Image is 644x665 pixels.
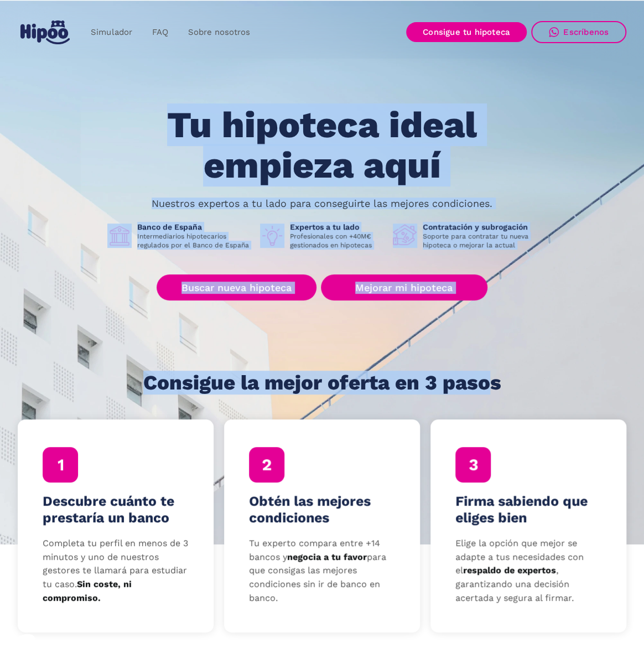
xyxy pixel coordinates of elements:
[563,27,609,37] div: Escríbenos
[43,579,132,603] strong: Sin coste, ni compromiso.
[43,493,189,526] h4: Descubre cuánto te prestaría un banco
[178,22,259,43] a: Sobre nosotros
[142,22,178,43] a: FAQ
[152,199,492,208] p: Nuestros expertos a tu lado para conseguirte las mejores condiciones.
[249,537,395,605] p: Tu experto compara entre +14 bancos y para que consigas las mejores condiciones sin ir de banco e...
[455,493,601,526] h4: Firma sabiendo que eliges bien
[287,552,367,562] strong: negocia a tu favor
[321,274,487,300] a: Mejorar mi hipoteca
[18,16,72,49] a: home
[137,222,251,232] h1: Banco de España
[531,21,626,43] a: Escríbenos
[463,565,556,575] strong: respaldo de expertos
[143,372,501,394] h1: Consigue la mejor oferta en 3 pasos
[455,537,601,605] p: Elige la opción que mejor se adapte a tus necesidades con el , garantizando una decisión acertada...
[157,274,316,300] a: Buscar nueva hipoteca
[423,232,537,250] p: Soporte para contratar tu nueva hipoteca o mejorar la actual
[43,537,189,605] p: Completa tu perfil en menos de 3 minutos y uno de nuestros gestores te llamará para estudiar tu c...
[249,493,395,526] h4: Obtén las mejores condiciones
[290,232,384,250] p: Profesionales con +40M€ gestionados en hipotecas
[137,232,251,250] p: Intermediarios hipotecarios regulados por el Banco de España
[290,222,384,232] h1: Expertos a tu lado
[423,222,537,232] h1: Contratación y subrogación
[81,22,142,43] a: Simulador
[112,105,532,185] h1: Tu hipoteca ideal empieza aquí
[406,22,527,42] a: Consigue tu hipoteca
